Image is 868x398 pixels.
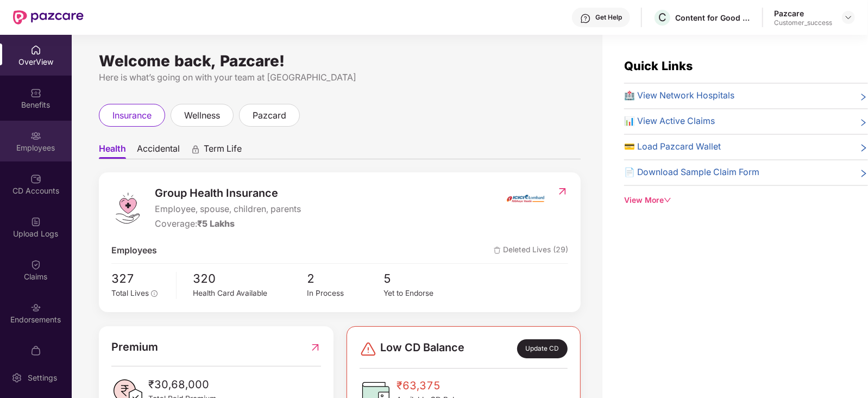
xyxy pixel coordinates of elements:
[99,71,581,84] div: Here is what’s going on with your team at [GEOGRAPHIC_DATA]
[111,192,144,225] img: logo
[494,247,501,254] img: deleteIcon
[310,339,321,356] img: RedirectIcon
[13,10,84,24] img: New Pazcare Logo
[844,13,853,22] img: svg+xml;base64,PHN2ZyBpZD0iRHJvcGRvd24tMzJ4MzIiIHhtbG5zPSJodHRwOi8vd3d3LnczLm9yZy8yMDAwL3N2ZyIgd2...
[859,117,868,128] span: right
[505,185,546,212] img: insurerIcon
[307,269,383,288] span: 2
[111,244,157,258] span: Employees
[30,88,41,98] img: svg+xml;base64,PHN2ZyBpZD0iQmVuZWZpdHMiIHhtbG5zPSJodHRwOi8vd3d3LnczLm9yZy8yMDAwL3N2ZyIgd2lkdGg9Ij...
[383,288,460,300] div: Yet to Endorse
[624,166,759,179] span: 📄 Download Sample Claim Form
[774,18,832,27] div: Customer_success
[624,140,721,154] span: 💳 Load Pazcard Wallet
[99,57,581,65] div: Welcome back, Pazcare!
[197,219,235,229] span: ₹5 Lakhs
[675,13,751,23] div: Content for Good Private Limited
[517,339,568,358] div: Update CD
[155,203,301,216] span: Employee, spouse, children, parents
[624,115,715,128] span: 📊 View Active Claims
[151,290,158,297] span: info-circle
[193,288,307,300] div: Health Card Available
[30,216,41,227] img: svg+xml;base64,PHN2ZyBpZD0iVXBsb2FkX0xvZ3MiIGRhdGEtbmFtZT0iVXBsb2FkIExvZ3MiIHhtbG5zPSJodHRwOi8vd3...
[624,59,693,73] span: Quick Links
[204,143,242,159] span: Term Life
[859,168,868,179] span: right
[111,339,158,356] span: Premium
[624,89,734,103] span: 🏥 View Network Hospitals
[360,340,377,358] img: svg+xml;base64,PHN2ZyBpZD0iRGFuZ2VyLTMyeDMyIiB4bWxucz0iaHR0cDovL3d3dy53My5vcmcvMjAwMC9zdmciIHdpZH...
[137,143,180,159] span: Accidental
[148,376,216,393] span: ₹30,68,000
[30,130,41,141] img: svg+xml;base64,PHN2ZyBpZD0iRW1wbG95ZWVzIiB4bWxucz0iaHR0cDovL3d3dy53My5vcmcvMjAwMC9zdmciIHdpZHRoPS...
[664,196,671,204] span: down
[11,372,22,383] img: svg+xml;base64,PHN2ZyBpZD0iU2V0dGluZy0yMHgyMCIgeG1sbnM9Imh0dHA6Ly93d3cudzMub3JnLzIwMDAvc3ZnIiB3aW...
[624,195,868,207] div: View More
[155,185,301,202] span: Group Health Insurance
[184,109,220,122] span: wellness
[30,302,41,313] img: svg+xml;base64,PHN2ZyBpZD0iRW5kb3JzZW1lbnRzIiB4bWxucz0iaHR0cDovL3d3dy53My5vcmcvMjAwMC9zdmciIHdpZH...
[557,186,568,197] img: RedirectIcon
[380,339,464,358] span: Low CD Balance
[30,345,41,356] img: svg+xml;base64,PHN2ZyBpZD0iTXlfT3JkZXJzIiBkYXRhLW5hbWU9Ik15IE9yZGVycyIgeG1sbnM9Imh0dHA6Ly93d3cudz...
[307,288,383,300] div: In Process
[658,11,666,24] span: C
[111,289,149,297] span: Total Lives
[494,244,568,258] span: Deleted Lives (29)
[595,13,622,22] div: Get Help
[30,173,41,184] img: svg+xml;base64,PHN2ZyBpZD0iQ0RfQWNjb3VudHMiIGRhdGEtbmFtZT0iQ0QgQWNjb3VudHMiIHhtbG5zPSJodHRwOi8vd3...
[774,8,832,18] div: Pazcare
[859,91,868,103] span: right
[155,217,301,231] div: Coverage:
[99,143,126,159] span: Health
[111,269,168,288] span: 327
[397,377,471,394] span: ₹63,375
[859,142,868,154] span: right
[580,13,591,24] img: svg+xml;base64,PHN2ZyBpZD0iSGVscC0zMngzMiIgeG1sbnM9Imh0dHA6Ly93d3cudzMub3JnLzIwMDAvc3ZnIiB3aWR0aD...
[253,109,286,122] span: pazcard
[30,259,41,270] img: svg+xml;base64,PHN2ZyBpZD0iQ2xhaW0iIHhtbG5zPSJodHRwOi8vd3d3LnczLm9yZy8yMDAwL3N2ZyIgd2lkdGg9IjIwIi...
[112,109,152,122] span: insurance
[191,144,200,154] div: animation
[30,45,41,55] img: svg+xml;base64,PHN2ZyBpZD0iSG9tZSIgeG1sbnM9Imh0dHA6Ly93d3cudzMub3JnLzIwMDAvc3ZnIiB3aWR0aD0iMjAiIG...
[383,269,460,288] span: 5
[24,372,60,383] div: Settings
[193,269,307,288] span: 320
